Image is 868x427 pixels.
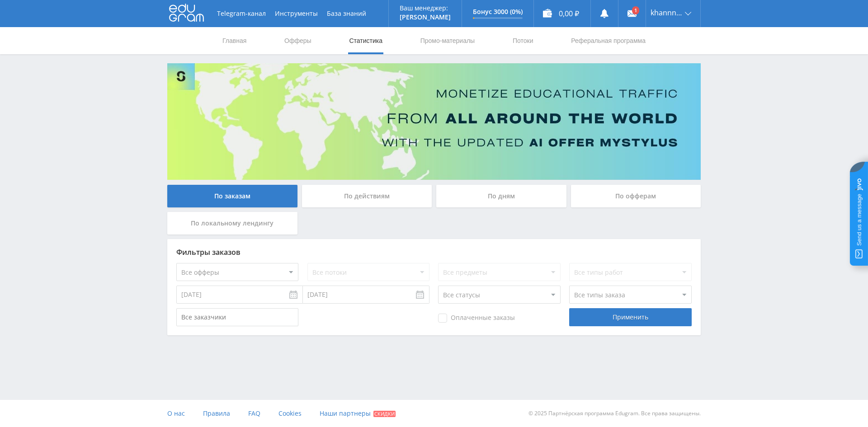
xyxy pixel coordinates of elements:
a: Главная [222,27,247,54]
div: По локальному лендингу [167,212,297,235]
a: Cookies [278,400,302,427]
span: Оплаченные заказы [438,314,515,323]
div: По заказам [167,185,297,207]
a: Офферы [283,27,312,54]
p: Ваш менеджер: [400,5,451,12]
div: По дням [436,185,566,207]
input: Все заказчики [176,308,298,326]
a: Правила [203,400,230,427]
span: Cookies [278,409,302,418]
div: Применить [569,308,691,326]
span: Скидки [373,411,396,417]
a: Реферальная программа [570,27,646,54]
div: По действиям [302,185,432,207]
a: Наши партнеры Скидки [320,400,396,427]
a: Промо-материалы [420,27,476,54]
a: FAQ [248,400,260,427]
p: [PERSON_NAME] [400,14,451,21]
div: Фильтры заказов [176,248,692,256]
span: О нас [167,409,185,418]
span: Наши партнеры [320,409,371,418]
p: Бонус 3000 (0%) [473,8,523,15]
a: Потоки [512,27,534,54]
span: FAQ [248,409,260,418]
img: Banner [167,63,701,180]
span: khannn1197 [651,9,682,16]
div: По офферам [571,185,701,207]
div: © 2025 Партнёрская программа Edugram. Все права защищены. [439,400,701,427]
a: Статистика [348,27,383,54]
span: Правила [203,409,230,418]
a: О нас [167,400,185,427]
